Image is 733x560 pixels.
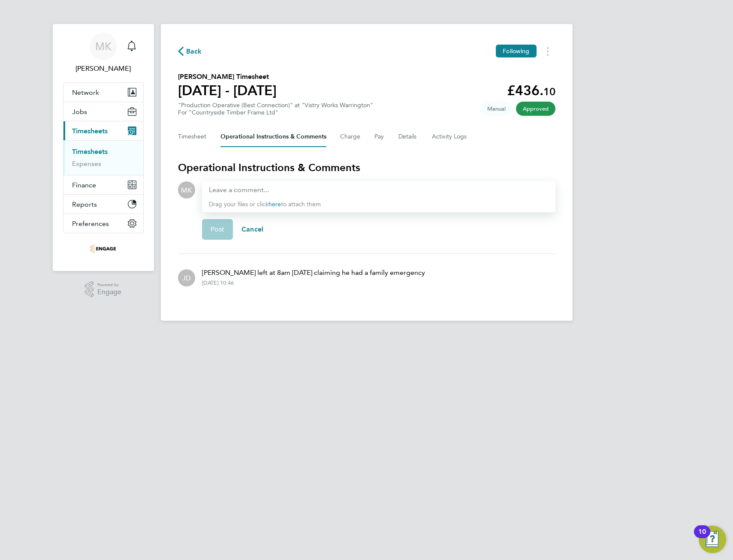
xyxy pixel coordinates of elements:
[503,47,529,55] span: Following
[220,126,326,147] button: Operational Instructions & Comments
[202,280,234,286] div: [DATE] 10:46
[398,126,418,147] button: Details
[63,121,143,140] button: Timesheets
[268,201,281,208] a: here
[202,268,425,278] p: [PERSON_NAME] left at 8am [DATE] claiming he had a family emergency
[178,109,373,116] div: For "Countryside Timber Frame Ltd"
[432,126,468,147] button: Activity Logs
[516,102,555,116] span: This timesheet has been approved.
[182,273,191,283] span: JD
[63,140,143,175] div: Timesheets
[698,532,706,543] div: 10
[72,88,99,96] span: Network
[97,289,121,296] span: Engage
[63,33,144,74] a: MK[PERSON_NAME]
[178,72,277,82] h2: [PERSON_NAME] Timesheet
[480,102,513,116] span: This timesheet was manually created.
[340,126,361,147] button: Charge
[63,175,143,194] button: Finance
[496,45,536,57] button: Following
[233,219,272,240] button: Cancel
[178,82,277,99] h1: [DATE] - [DATE]
[63,63,144,74] span: Monika Kosiorowska
[540,45,555,58] button: Timesheets Menu
[374,126,385,147] button: Pay
[186,46,202,57] span: Back
[72,108,87,116] span: Jobs
[63,214,143,233] button: Preferences
[178,46,202,57] button: Back
[97,281,121,289] span: Powered by
[178,102,373,116] div: "Production Operative (Best Connection)" at "Vistry Works Warrington"
[178,181,195,199] div: Monika Kosiorowska
[72,160,101,168] a: Expenses
[507,82,555,99] app-decimal: £436.
[95,41,112,52] span: MK
[72,220,109,228] span: Preferences
[178,161,555,175] h3: Operational Instructions & Comments
[543,85,555,98] span: 10
[178,269,195,286] div: James Davies
[63,242,144,256] a: Go to home page
[72,127,108,135] span: Timesheets
[72,181,96,189] span: Finance
[63,102,143,121] button: Jobs
[699,526,726,553] button: Open Resource Center, 10 new notifications
[178,126,207,147] button: Timesheet
[72,200,97,208] span: Reports
[90,242,116,256] img: thebestconnection-logo-retina.png
[72,148,108,156] a: Timesheets
[181,185,192,195] span: MK
[63,195,143,214] button: Reports
[241,225,263,233] span: Cancel
[63,83,143,102] button: Network
[209,201,321,208] span: Drag your files or click to attach them
[53,24,154,271] nav: Main navigation
[85,281,121,298] a: Powered byEngage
